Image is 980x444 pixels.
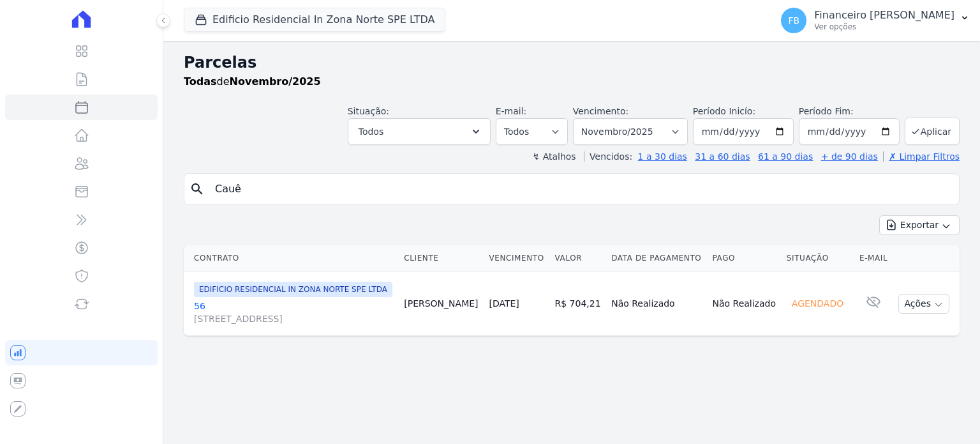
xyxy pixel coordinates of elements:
[550,245,607,272] th: Valor
[230,75,321,88] strong: Novembro/2025
[194,282,392,297] span: EDIFICIO RESIDENCIAL IN ZONA NORTE SPE LTDA
[184,75,217,88] strong: Todas
[883,151,960,162] a: ✗ Limpar Filtros
[194,312,394,325] span: [STREET_ADDRESS]
[532,151,575,162] label: ↯ Atalhos
[489,298,519,309] a: [DATE]
[799,105,900,118] label: Período Fim:
[638,151,687,162] a: 1 a 30 dias
[707,272,781,336] td: Não Realizado
[184,74,321,89] p: de
[207,176,954,202] input: Buscar por nome do lote ou do cliente
[787,295,849,312] div: Agendado
[758,151,813,162] a: 61 a 90 dias
[606,272,707,336] td: Não Realizado
[359,124,383,139] span: Todos
[707,245,781,272] th: Pago
[184,51,960,74] h2: Parcelas
[348,118,491,145] button: Todos
[695,151,750,162] a: 31 a 60 dias
[905,118,960,145] button: Aplicar
[348,106,389,116] label: Situação:
[184,8,445,32] button: Edificio Residencial In Zona Norte SPE LTDA
[573,106,628,116] label: Vencimento:
[550,272,607,336] td: R$ 704,21
[898,294,949,314] button: Ações
[584,151,632,162] label: Vencidos:
[879,215,960,235] button: Exportar
[854,245,893,272] th: E-mail
[484,245,549,272] th: Vencimento
[782,245,854,272] th: Situação
[814,9,954,22] p: Financeiro [PERSON_NAME]
[194,300,394,325] a: 56[STREET_ADDRESS]
[788,16,799,25] span: FB
[496,106,527,116] label: E-mail:
[814,22,954,32] p: Ver opções
[184,245,399,272] th: Contrato
[189,181,205,197] i: search
[693,106,755,116] label: Período Inicío:
[821,151,878,162] a: + de 90 dias
[771,3,980,38] button: FB Financeiro [PERSON_NAME] Ver opções
[606,245,707,272] th: Data de Pagamento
